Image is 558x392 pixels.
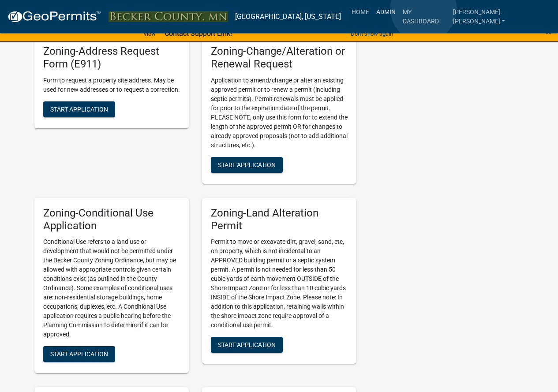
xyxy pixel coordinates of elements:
[235,9,341,24] a: [GEOGRAPHIC_DATA], [US_STATE]
[165,29,232,37] strong: Contact Support Link!
[218,161,276,168] span: Start Application
[43,101,115,117] button: Start Application
[109,11,228,22] img: Becker County, Minnesota
[211,76,348,150] p: Application to amend/change or alter an existing approved permit or to renew a permit (including ...
[546,26,551,37] button: Close
[43,237,180,339] p: Conditional Use refers to a land use or development that would not be permitted under the Becker ...
[449,4,551,30] a: [PERSON_NAME].[PERSON_NAME]
[50,351,108,358] span: Start Application
[140,26,159,41] a: View
[43,76,180,94] p: Form to request a property site address. May be used for new addresses or to request a correction.
[211,237,348,330] p: Permit to move or excavate dirt, gravel, sand, etc, on property, which is not incidental to an AP...
[399,4,449,30] a: My Dashboard
[373,4,399,20] a: Admin
[43,346,115,362] button: Start Application
[218,341,276,348] span: Start Application
[211,337,283,353] button: Start Application
[43,207,180,232] h5: Zoning-Conditional Use Application
[348,4,373,20] a: Home
[50,105,108,112] span: Start Application
[211,45,348,71] h5: Zoning-Change/Alteration or Renewal Request
[211,157,283,173] button: Start Application
[43,45,180,71] h5: Zoning-Address Request Form (E911)
[211,207,348,232] h5: Zoning-Land Alteration Permit
[347,26,397,41] button: Don't show again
